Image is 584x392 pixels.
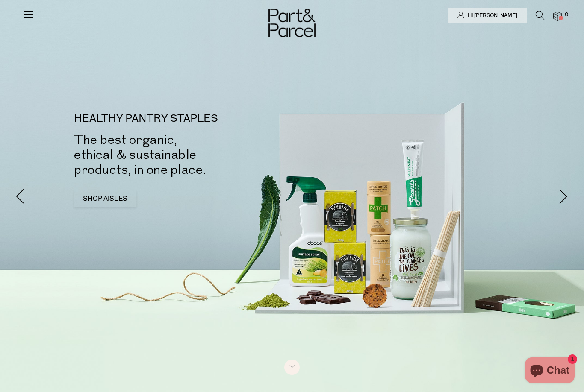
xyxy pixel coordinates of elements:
[74,114,305,124] p: HEALTHY PANTRY STAPLES
[466,12,517,19] span: Hi [PERSON_NAME]
[74,190,136,207] a: SHOP AISLES
[268,9,316,37] img: Part&Parcel
[522,357,577,385] inbox-online-store-chat: Shopify online store chat
[553,12,562,20] a: 0
[448,8,527,23] a: Hi [PERSON_NAME]
[74,132,305,177] h2: The best organic, ethical & sustainable products, in one place.
[563,11,570,19] span: 0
